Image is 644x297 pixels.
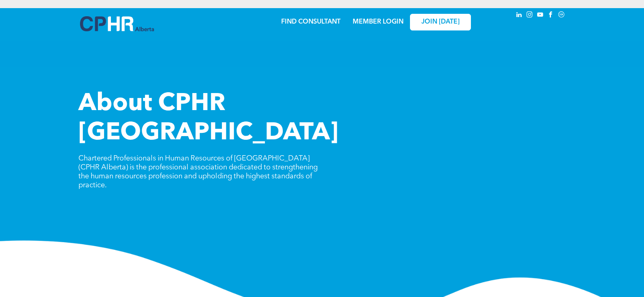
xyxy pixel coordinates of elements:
[410,14,471,30] a: JOIN [DATE]
[525,10,534,21] a: instagram
[557,10,566,21] a: Social network
[353,19,403,25] a: MEMBER LOGIN
[515,10,524,21] a: linkedin
[421,18,460,26] span: JOIN [DATE]
[78,155,318,189] span: Chartered Professionals in Human Resources of [GEOGRAPHIC_DATA] (CPHR Alberta) is the professiona...
[281,19,340,25] a: FIND CONSULTANT
[78,92,338,145] span: About CPHR [GEOGRAPHIC_DATA]
[80,16,154,31] img: A blue and white logo for cp alberta
[546,10,555,21] a: facebook
[536,10,545,21] a: youtube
